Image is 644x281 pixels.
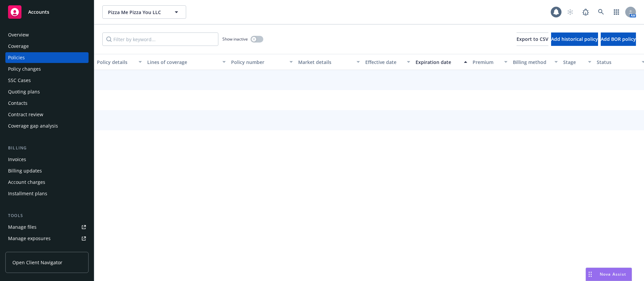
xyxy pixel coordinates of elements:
[8,29,29,40] div: Overview
[8,41,29,52] div: Coverage
[8,52,25,63] div: Policies
[473,59,500,66] div: Premium
[5,41,89,52] a: Coverage
[298,59,353,66] div: Market details
[551,36,598,42] span: Add historical policy
[5,165,89,176] a: Billing updates
[8,98,28,109] div: Contacts
[517,36,548,42] span: Export to CSV
[145,54,228,70] button: Lines of coverage
[94,54,145,70] button: Policy details
[8,188,47,199] div: Installment plans
[28,9,49,15] span: Accounts
[597,59,638,66] div: Status
[147,59,218,66] div: Lines of coverage
[8,154,26,165] div: Invoices
[470,54,510,70] button: Premium
[601,36,636,42] span: Add BOR policy
[365,59,403,66] div: Effective date
[5,188,89,199] a: Installment plans
[5,98,89,109] a: Contacts
[8,64,41,74] div: Policy changes
[610,5,623,19] a: Switch app
[5,212,89,219] div: Tools
[108,9,166,16] span: Pizza Me Pizza You LLC
[222,36,248,42] span: Show inactive
[563,59,584,66] div: Stage
[5,109,89,120] a: Contract review
[97,59,135,66] div: Policy details
[5,52,89,63] a: Policies
[5,145,89,151] div: Billing
[5,75,89,86] a: SSC Cases
[586,268,594,281] div: Drag to move
[517,32,548,46] button: Export to CSV
[413,54,470,70] button: Expiration date
[510,54,560,70] button: Billing method
[600,271,626,277] span: Nova Assist
[513,59,550,66] div: Billing method
[8,244,52,255] div: Manage certificates
[8,109,43,120] div: Contract review
[231,59,285,66] div: Policy number
[228,54,296,70] button: Policy number
[5,244,89,255] a: Manage certificates
[416,59,460,66] div: Expiration date
[8,165,42,176] div: Billing updates
[5,154,89,165] a: Invoices
[551,32,598,46] button: Add historical policy
[102,32,218,46] input: Filter by keyword...
[579,5,592,19] a: Report a Bug
[560,54,594,70] button: Stage
[5,233,89,244] a: Manage exposures
[8,86,40,97] div: Quoting plans
[8,75,31,86] div: SSC Cases
[5,86,89,97] a: Quoting plans
[563,5,577,19] a: Start snowing
[8,222,37,232] div: Manage files
[5,3,89,21] a: Accounts
[102,5,186,19] button: Pizza Me Pizza You LLC
[363,54,413,70] button: Effective date
[594,5,608,19] a: Search
[8,121,58,131] div: Coverage gap analysis
[8,233,51,244] div: Manage exposures
[8,177,45,188] div: Account charges
[5,222,89,232] a: Manage files
[586,268,632,281] button: Nova Assist
[12,259,62,266] span: Open Client Navigator
[5,64,89,74] a: Policy changes
[5,177,89,188] a: Account charges
[5,29,89,40] a: Overview
[296,54,363,70] button: Market details
[601,32,636,46] button: Add BOR policy
[5,121,89,131] a: Coverage gap analysis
